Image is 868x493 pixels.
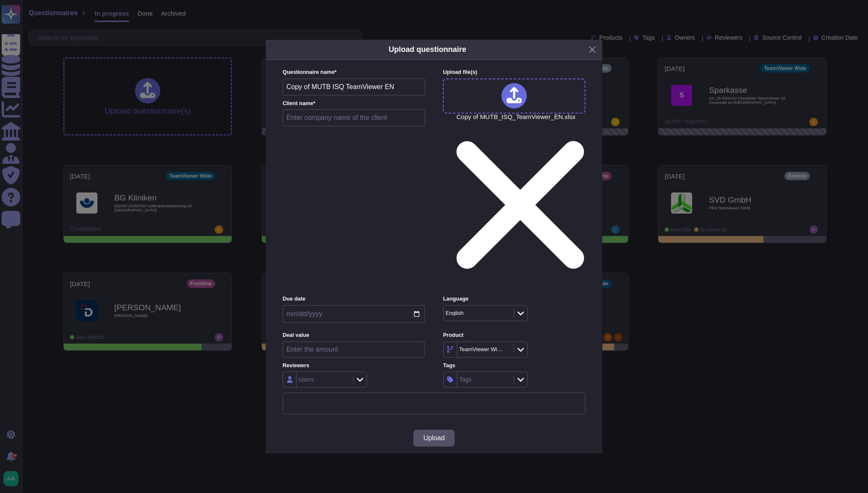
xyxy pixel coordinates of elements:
div: Users [299,377,314,382]
h5: Upload questionnaire [388,44,466,55]
label: Questionnaire name [283,70,425,75]
label: Due date [283,296,425,302]
input: Due date [283,305,425,323]
label: Client name [283,101,425,106]
span: Copy of MUTB_ISQ_TeamViewer_EN.xlsx [456,114,584,290]
label: Tags [443,363,585,368]
input: Enter the amount [283,341,425,358]
div: Tags [459,377,472,382]
label: Reviewers [283,363,425,368]
label: Deal value [283,333,425,338]
button: Close [586,43,599,56]
div: English [446,310,464,316]
input: Enter company name of the client [283,109,425,126]
span: Upload file (s) [443,69,477,75]
label: Language [443,296,585,302]
span: Upload [423,435,445,442]
label: Product [443,333,585,338]
input: Enter questionnaire name [283,79,425,95]
button: Upload [413,430,455,447]
div: TeamViewer Wide [459,347,503,352]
